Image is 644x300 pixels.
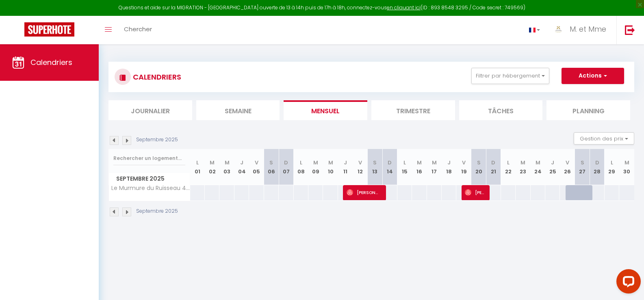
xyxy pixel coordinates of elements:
[328,159,333,166] abbr: M
[264,149,279,185] th: 06
[432,159,437,166] abbr: M
[581,159,584,166] abbr: S
[113,151,185,166] input: Rechercher un logement...
[323,149,338,185] th: 10
[353,149,367,185] th: 12
[219,149,234,185] th: 03
[190,149,205,185] th: 01
[118,16,158,44] a: Chercher
[462,159,466,166] abbr: V
[560,149,575,185] th: 26
[24,22,74,37] img: Super Booking
[371,100,455,120] li: Trimestre
[520,159,525,166] abbr: M
[610,266,644,300] iframe: LiveChat chat widget
[570,24,606,34] span: M. et Mme
[344,159,347,166] abbr: J
[611,159,613,166] abbr: L
[471,149,486,185] th: 20
[516,149,530,185] th: 23
[249,149,264,185] th: 05
[255,159,258,166] abbr: V
[131,68,181,86] h3: CALENDRIERS
[625,25,635,35] img: logout
[427,149,442,185] th: 17
[624,159,629,166] abbr: M
[358,159,362,166] abbr: V
[545,149,560,185] th: 25
[196,159,199,166] abbr: L
[619,149,634,185] th: 30
[552,23,564,35] img: ...
[546,100,630,120] li: Planning
[590,149,604,185] th: 28
[456,149,471,185] th: 19
[338,149,353,185] th: 11
[300,159,302,166] abbr: L
[387,4,421,11] a: en cliquant ici
[403,159,406,166] abbr: L
[442,149,456,185] th: 18
[388,159,392,166] abbr: D
[284,159,288,166] abbr: D
[313,159,318,166] abbr: M
[109,173,190,185] span: Septembre 2025
[124,25,152,33] span: Chercher
[205,149,219,185] th: 02
[417,159,422,166] abbr: M
[110,185,191,191] span: Le Murmure du Ruisseau 4* - Sauna, terrasse & BBQ
[136,136,178,144] p: Septembre 2025
[447,159,451,166] abbr: J
[575,149,590,185] th: 27
[477,159,481,166] abbr: S
[308,149,323,185] th: 09
[459,100,543,120] li: Tâches
[566,159,569,166] abbr: V
[605,149,619,185] th: 29
[551,159,554,166] abbr: J
[368,149,382,185] th: 13
[507,159,510,166] abbr: L
[546,16,616,44] a: ... M. et Mme
[595,159,599,166] abbr: D
[574,132,634,145] button: Gestion des prix
[382,149,397,185] th: 14
[210,159,215,166] abbr: M
[240,159,243,166] abbr: J
[136,207,178,215] p: Septembre 2025
[108,100,192,120] li: Journalier
[486,149,501,185] th: 21
[562,68,624,84] button: Actions
[536,159,540,166] abbr: M
[30,57,72,67] span: Calendriers
[397,149,412,185] th: 15
[491,159,495,166] abbr: D
[471,68,549,84] button: Filtrer par hébergement
[465,185,484,200] span: [PERSON_NAME]
[347,185,381,200] span: [PERSON_NAME]
[412,149,427,185] th: 16
[269,159,273,166] abbr: S
[279,149,293,185] th: 07
[373,159,377,166] abbr: S
[225,159,230,166] abbr: M
[234,149,249,185] th: 04
[196,100,280,120] li: Semaine
[531,149,545,185] th: 24
[501,149,516,185] th: 22
[294,149,308,185] th: 08
[284,100,367,120] li: Mensuel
